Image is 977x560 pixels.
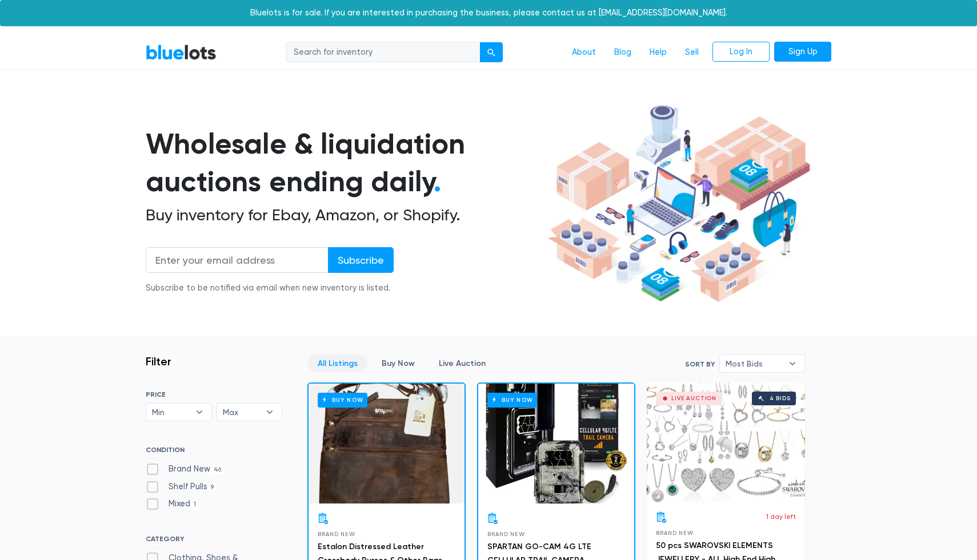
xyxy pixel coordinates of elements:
h6: Buy Now [487,393,537,407]
div: 4 bids [770,396,791,401]
label: Mixed [146,498,200,510]
a: Buy Now [309,384,465,503]
span: Max [223,404,261,421]
h3: Filter [146,354,171,368]
span: 1 [190,501,200,510]
span: Brand New [656,530,693,536]
label: Sort By [685,359,715,369]
a: Sign Up [774,42,831,62]
h6: CONDITION [146,446,282,458]
a: Buy Now [372,354,425,372]
img: hero-ee84e7d0318cb26816c560f6b4441b76977f77a177738b4e94f68c95b2b83dbb.png [543,100,814,308]
a: Buy Now [478,384,634,503]
a: Help [640,42,676,63]
b: ▾ [258,404,282,421]
p: 1 day left [766,511,796,522]
a: Sell [676,42,708,63]
label: Brand New [146,463,225,476]
h6: CATEGORY [146,535,282,547]
a: Live Auction 4 bids [647,382,805,502]
a: Live Auction [429,354,495,372]
h6: Buy Now [318,393,367,407]
span: Min [152,404,190,421]
a: Blog [605,42,640,63]
h1: Wholesale & liquidation auctions ending daily [146,125,543,201]
span: . [434,164,441,199]
div: Live Auction [671,396,716,401]
span: 9 [207,483,218,492]
span: 46 [210,465,225,474]
span: Most Bids [726,355,783,372]
input: Search for inventory [286,42,481,63]
span: Brand New [318,531,355,537]
b: ▾ [780,355,804,372]
div: Subscribe to be notified via email when new inventory is listed. [146,282,394,295]
b: ▾ [187,404,211,421]
a: Log In [712,42,770,62]
a: About [563,42,605,63]
label: Shelf Pulls [146,481,218,493]
a: All Listings [308,354,367,372]
h2: Buy inventory for Ebay, Amazon, or Shopify. [146,206,543,225]
input: Subscribe [328,247,394,273]
input: Enter your email address [146,247,329,273]
a: BlueLots [146,44,217,61]
span: Brand New [487,531,524,537]
h6: PRICE [146,390,282,398]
